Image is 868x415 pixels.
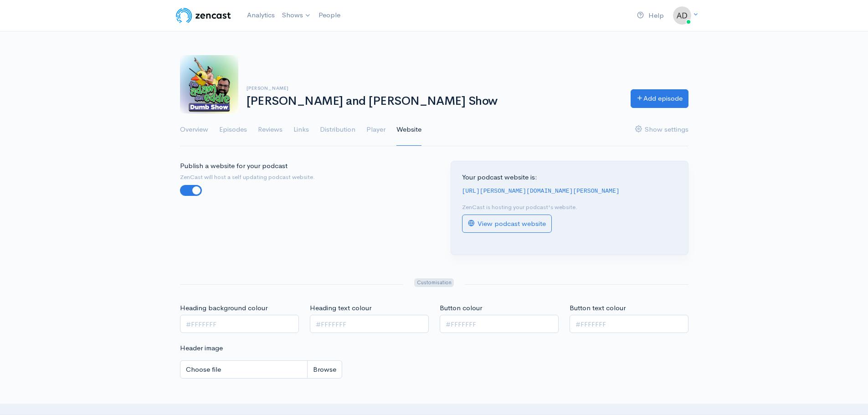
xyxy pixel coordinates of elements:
[462,172,677,183] p: Your podcast website is:
[440,303,482,313] label: Button colour
[278,5,315,26] a: Shows
[247,95,620,108] h1: [PERSON_NAME] and [PERSON_NAME] Show
[293,113,309,146] a: Links
[180,343,223,354] label: Header image
[315,5,344,25] a: People
[396,113,421,146] a: Website
[366,113,385,146] a: Player
[633,6,668,26] a: Help
[320,113,355,146] a: Distribution
[570,315,688,333] input: #FFFFFFF
[462,203,677,212] p: ZenCast is hosting your podcast's website.
[310,315,429,333] input: #FFFFFFF
[180,303,267,313] label: Heading background colour
[180,161,288,171] label: Publish a website for your podcast
[258,113,282,146] a: Reviews
[462,215,552,233] a: View podcast website
[219,113,247,146] a: Episodes
[440,315,559,333] input: #FFFFFFF
[180,315,299,333] input: #FFFFFFF
[635,113,688,146] a: Show settings
[175,6,232,25] img: ZenCast Logo
[673,6,691,25] img: ...
[570,303,626,313] label: Button text colour
[180,173,429,182] small: ZenCast will host a self updating podcast website.
[180,113,208,146] a: Overview
[247,86,620,91] h6: [PERSON_NAME]
[243,5,278,25] a: Analytics
[631,89,688,108] a: Add episode
[414,278,454,287] span: Customisation
[180,402,290,412] label: Display artwork alongside episodes
[462,188,620,195] code: [URL][PERSON_NAME][DOMAIN_NAME][PERSON_NAME]
[310,303,371,313] label: Heading text colour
